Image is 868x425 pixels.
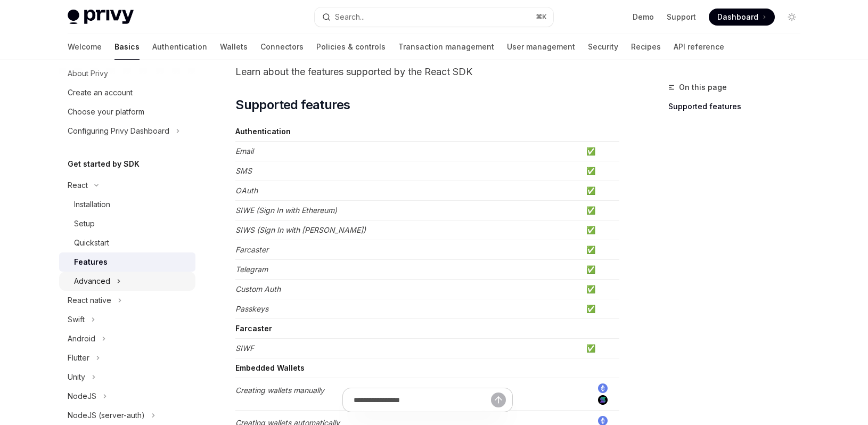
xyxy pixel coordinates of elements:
a: Transaction management [398,34,494,60]
a: Policies & controls [316,34,386,60]
span: Dashboard [717,12,758,22]
button: Toggle Configuring Privy Dashboard section [59,121,195,141]
td: ✅ [582,142,619,161]
button: Toggle NodeJS section [59,387,195,406]
img: ethereum.png [598,383,608,393]
button: Toggle dark mode [783,9,800,26]
a: Recipes [631,34,661,60]
td: ✅ [582,220,619,240]
a: Setup [59,214,195,233]
a: Create an account [59,83,195,102]
div: Installation [74,198,110,211]
p: Learn about the features supported by the React SDK [235,64,619,79]
span: On this page [679,81,727,94]
button: Toggle NodeJS (server-auth) section [59,406,195,425]
em: OAuth [235,186,258,195]
button: Open search [315,7,553,27]
td: ✅ [582,161,619,181]
div: NodeJS (server-auth) [68,409,145,422]
div: Setup [74,217,95,230]
img: light logo [68,10,134,24]
td: ✅ [582,201,619,220]
a: User management [507,34,575,60]
a: Dashboard [709,9,775,26]
td: ✅ [582,280,619,299]
td: ✅ [582,299,619,319]
a: Authentication [152,34,207,60]
a: Basics [114,34,140,60]
a: Installation [59,195,195,214]
a: Quickstart [59,233,195,252]
em: Telegram [235,265,268,274]
div: Configuring Privy Dashboard [68,125,169,137]
a: Choose your platform [59,102,195,121]
h5: Get started by SDK [68,158,140,170]
div: Features [74,256,108,268]
div: Create an account [68,86,133,99]
em: Passkeys [235,304,268,313]
button: Send message [491,393,506,407]
a: Supported features [668,98,809,115]
div: React native [68,294,111,307]
em: Farcaster [235,245,268,254]
strong: Authentication [235,127,291,136]
em: SIWS (Sign In with [PERSON_NAME]) [235,225,366,234]
a: API reference [674,34,724,60]
a: Welcome [68,34,102,60]
div: Quickstart [74,236,109,249]
button: Toggle Flutter section [59,348,195,367]
div: Choose your platform [68,105,144,118]
div: Flutter [68,352,89,364]
div: Unity [68,371,85,383]
em: SIWF [235,344,254,353]
button: Toggle Swift section [59,310,195,329]
td: ✅ [582,181,619,201]
td: ✅ [582,339,619,358]
a: Demo [633,12,654,22]
em: SMS [235,166,252,175]
a: Wallets [220,34,248,60]
div: React [68,179,88,192]
span: ⌘ K [536,13,547,21]
div: Swift [68,313,85,326]
button: Toggle Android section [59,329,195,348]
em: SIWE (Sign In with Ethereum) [235,206,337,215]
a: Connectors [260,34,304,60]
strong: Embedded Wallets [235,363,305,372]
td: ✅ [582,260,619,280]
span: Supported features [235,96,350,113]
strong: Farcaster [235,324,272,333]
em: Custom Auth [235,284,281,293]
button: Toggle Unity section [59,367,195,387]
a: Support [667,12,696,22]
a: Security [588,34,618,60]
input: Ask a question... [354,388,491,412]
em: Email [235,146,253,156]
a: Features [59,252,195,272]
div: NodeJS [68,390,96,403]
div: Search... [335,11,365,23]
div: Android [68,332,95,345]
button: Toggle React native section [59,291,195,310]
button: Toggle Advanced section [59,272,195,291]
td: ✅ [582,240,619,260]
div: Advanced [74,275,110,288]
button: Toggle React section [59,176,195,195]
